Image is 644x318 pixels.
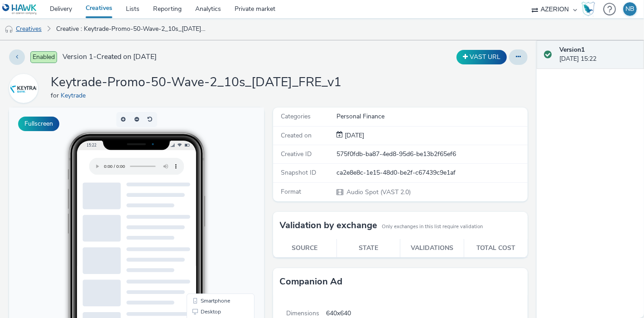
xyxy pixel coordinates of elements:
[18,117,59,131] button: Fullscreen
[336,112,527,121] div: Personal Finance
[454,50,509,64] div: Duplicate the creative as a VAST URL
[281,168,317,177] span: Snapshot ID
[9,84,42,93] a: Keytrade
[559,45,637,64] div: [DATE] 15:22
[77,35,87,40] span: 15:22
[400,239,464,258] th: Validations
[464,239,528,258] th: Total cost
[51,91,61,100] span: for
[192,191,221,196] span: Smartphone
[179,210,244,220] li: QR Code
[179,188,244,199] li: Smartphone
[336,239,400,258] th: State
[51,74,341,91] h1: Keytrade-Promo-50-Wave-2_10s_[DATE]_FRE_v1
[10,75,37,102] img: Keytrade
[280,275,343,289] h3: Companion Ad
[192,212,213,218] span: QR Code
[336,150,527,159] div: 575f0fdb-ba87-4ed8-95d6-be13b2f65ef6
[192,201,212,207] span: Desktop
[179,199,244,210] li: Desktop
[281,187,302,196] span: Format
[2,4,37,15] img: undefined Logo
[273,239,337,258] th: Source
[5,25,14,34] img: audio
[343,131,364,140] span: [DATE]
[61,91,89,100] a: Keytrade
[336,168,527,177] div: ca2e8e8c-1e15-48d0-be2f-c67439c9e1af
[52,18,213,40] a: Creative : Keytrade-Promo-50-Wave-2_10s_[DATE]_FRE_v1
[343,131,364,140] div: Creation 13 September 2025, 15:22
[582,2,595,16] img: Hawk Academy
[346,188,411,196] span: Audio Spot (VAST 2.0)
[281,150,312,158] span: Creative ID
[457,50,507,64] button: VAST URL
[626,2,634,16] div: NB
[62,52,157,62] span: Version 1 - Created on [DATE]
[582,2,599,16] a: Hawk Academy
[281,131,312,140] span: Created on
[281,112,311,121] span: Categories
[30,51,57,63] span: Enabled
[280,219,378,232] h3: Validation by exchange
[559,45,585,54] strong: Version 1
[382,223,483,230] small: Only exchanges in this list require validation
